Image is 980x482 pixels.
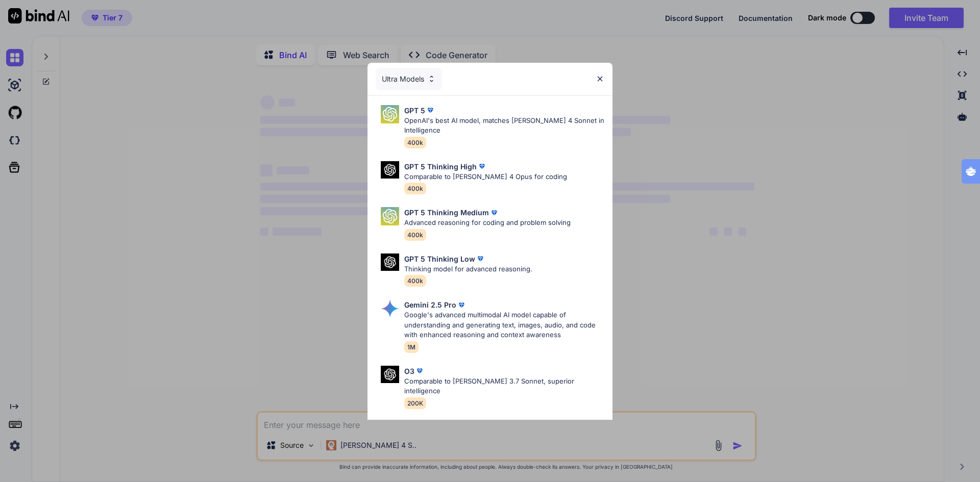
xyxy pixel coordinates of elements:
[404,264,532,274] p: Thinking model for advanced reasoning.
[404,137,426,148] span: 400k
[381,299,399,318] img: Pick Models
[404,366,414,376] p: O3
[381,207,399,225] img: Pick Models
[427,74,436,83] img: Pick Models
[404,218,571,228] p: Advanced reasoning for coding and problem solving
[404,341,419,353] span: 1M
[381,161,399,179] img: Pick Models
[425,105,435,115] img: premium
[404,105,425,116] p: GPT 5
[489,208,499,218] img: premium
[404,299,456,310] p: Gemini 2.5 Pro
[475,253,485,264] img: premium
[404,229,426,241] span: 400k
[404,183,426,194] span: 400k
[381,105,399,123] img: Pick Models
[404,116,604,136] p: OpenAI's best AI model, matches [PERSON_NAME] 4 Sonnet in Intelligence
[376,68,442,90] div: Ultra Models
[404,397,426,409] span: 200K
[404,275,426,287] span: 400k
[404,376,604,396] p: Comparable to [PERSON_NAME] 3.7 Sonnet, superior intelligence
[456,300,467,310] img: premium
[596,74,604,83] img: close
[404,161,477,172] p: GPT 5 Thinking High
[404,207,489,218] p: GPT 5 Thinking Medium
[414,366,425,376] img: premium
[381,253,399,271] img: Pick Models
[404,172,567,182] p: Comparable to [PERSON_NAME] 4 Opus for coding
[381,366,399,384] img: Pick Models
[404,253,475,264] p: GPT 5 Thinking Low
[404,310,604,340] p: Google's advanced multimodal AI model capable of understanding and generating text, images, audio...
[477,161,487,171] img: premium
